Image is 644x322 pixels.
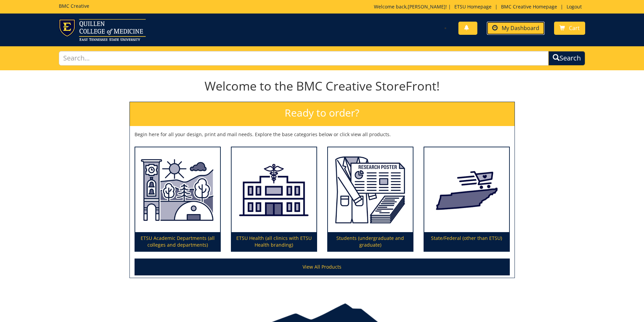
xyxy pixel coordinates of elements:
[424,147,509,232] img: State/Federal (other than ETSU)
[328,147,413,232] img: Students (undergraduate and graduate)
[408,3,446,10] a: [PERSON_NAME]
[328,232,413,251] p: Students (undergraduate and graduate)
[548,51,585,66] button: Search
[135,258,510,275] a: View All Products
[554,22,585,35] a: Cart
[232,147,316,232] img: ETSU Health (all clinics with ETSU Health branding)
[232,232,316,251] p: ETSU Health (all clinics with ETSU Health branding)
[135,147,220,251] a: ETSU Academic Departments (all colleges and departments)
[424,232,509,251] p: State/Federal (other than ETSU)
[424,147,509,251] a: State/Federal (other than ETSU)
[135,232,220,251] p: ETSU Academic Departments (all colleges and departments)
[59,19,146,41] img: ETSU logo
[451,3,495,10] a: ETSU Homepage
[569,24,580,32] span: Cart
[59,3,89,8] h5: BMC Creative
[487,22,545,35] a: My Dashboard
[135,131,510,138] p: Begin here for all your design, print and mail needs. Explore the base categories below or click ...
[130,102,515,126] h2: Ready to order?
[232,147,316,251] a: ETSU Health (all clinics with ETSU Health branding)
[135,147,220,232] img: ETSU Academic Departments (all colleges and departments)
[563,3,585,10] a: Logout
[498,3,560,10] a: BMC Creative Homepage
[374,3,585,10] p: Welcome back, ! | | |
[59,51,549,66] input: Search...
[502,24,539,32] span: My Dashboard
[129,79,515,93] h1: Welcome to the BMC Creative StoreFront!
[328,147,413,251] a: Students (undergraduate and graduate)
